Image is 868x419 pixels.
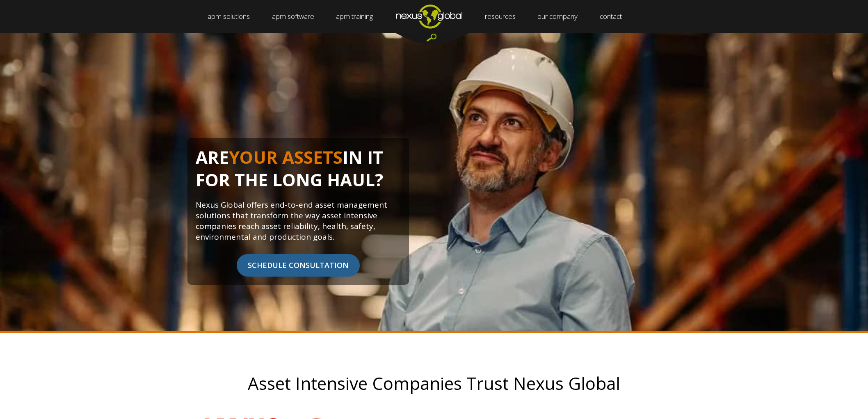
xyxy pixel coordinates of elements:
[196,199,401,242] p: Nexus Global offers end-to-end asset management solutions that transform the way asset intensive ...
[196,146,401,199] h1: ARE IN IT FOR THE LONG HAUL?
[237,254,360,277] span: SCHEDULE CONSULTATION
[229,145,343,169] span: YOUR ASSETS
[167,374,701,393] h2: Asset Intensive Companies Trust Nexus Global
